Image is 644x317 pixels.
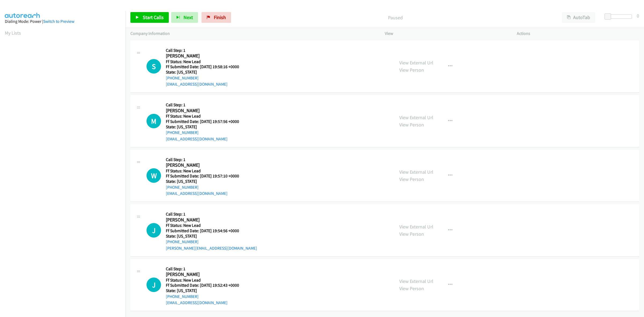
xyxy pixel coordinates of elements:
[166,70,246,75] h5: State: [US_STATE]
[166,228,257,234] h5: Ff Submitted Date: [DATE] 19:54:56 +0000
[166,136,228,141] a: [EMAIL_ADDRESS][DOMAIN_NAME]
[43,19,74,24] a: Switch to Preview
[166,108,246,114] h2: [PERSON_NAME]
[517,30,639,37] p: Actions
[399,224,433,230] a: View External Url
[166,283,246,288] h5: Ff Submitted Date: [DATE] 19:52:43 +0000
[399,285,424,292] a: View Person
[166,266,246,272] h5: Call Step: 1
[147,278,161,292] h1: J
[147,114,161,128] div: The call is yet to be attempted
[399,278,433,284] a: View External Url
[166,234,257,239] h5: State: [US_STATE]
[147,223,161,238] h1: J
[399,176,424,182] a: View Person
[399,67,424,73] a: View Person
[399,231,424,237] a: View Person
[399,60,433,66] a: View External Url
[147,59,161,74] h1: S
[637,12,639,19] div: 0
[399,114,433,121] a: View External Url
[166,185,199,190] a: [PHONE_NUMBER]
[166,278,246,283] h5: Ff Status: New Lead
[166,130,199,135] a: [PHONE_NUMBER]
[385,30,507,37] p: View
[166,217,246,223] h2: [PERSON_NAME]
[214,14,226,20] span: Finish
[166,223,257,228] h5: Ff Status: New Lead
[166,168,246,174] h5: Ff Status: New Lead
[166,294,199,299] a: [PHONE_NUMBER]
[130,30,375,37] p: Company Information
[166,173,246,179] h5: Ff Submitted Date: [DATE] 19:57:10 +0000
[5,18,121,25] div: Dialing Mode: Power |
[166,119,246,124] h5: Ff Submitted Date: [DATE] 19:57:56 +0000
[147,278,161,292] div: The call is yet to be attempted
[166,114,246,119] h5: Ff Status: New Lead
[166,102,246,108] h5: Call Step: 1
[562,12,595,23] button: AutoTab
[147,114,161,128] h1: M
[147,59,161,74] div: The call is yet to be attempted
[166,162,246,168] h2: [PERSON_NAME]
[166,82,228,87] a: [EMAIL_ADDRESS][DOMAIN_NAME]
[171,12,198,23] button: Next
[399,122,424,128] a: View Person
[166,246,257,251] a: [PERSON_NAME][EMAIL_ADDRESS][DOMAIN_NAME]
[166,271,246,278] h2: [PERSON_NAME]
[166,64,246,70] h5: Ff Submitted Date: [DATE] 19:58:16 +0000
[166,288,246,293] h5: State: [US_STATE]
[166,300,228,305] a: [EMAIL_ADDRESS][DOMAIN_NAME]
[147,168,161,183] h1: W
[202,12,231,23] a: Finish
[5,41,126,296] iframe: Dialpad
[166,191,228,196] a: [EMAIL_ADDRESS][DOMAIN_NAME]
[166,75,199,81] a: [PHONE_NUMBER]
[166,48,246,53] h5: Call Step: 1
[166,239,199,244] a: [PHONE_NUMBER]
[130,12,169,23] a: Start Calls
[147,223,161,238] div: The call is yet to be attempted
[166,124,246,130] h5: State: [US_STATE]
[166,53,246,59] h2: [PERSON_NAME]
[166,212,257,217] h5: Call Step: 1
[143,14,164,20] span: Start Calls
[184,14,193,20] span: Next
[607,14,632,19] div: Delay between calls (in seconds)
[166,179,246,184] h5: State: [US_STATE]
[147,168,161,183] div: The call is yet to be attempted
[166,59,246,64] h5: Ff Status: New Lead
[166,157,246,162] h5: Call Step: 1
[5,30,21,36] a: My Lists
[399,169,433,175] a: View External Url
[238,14,552,21] p: Paused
